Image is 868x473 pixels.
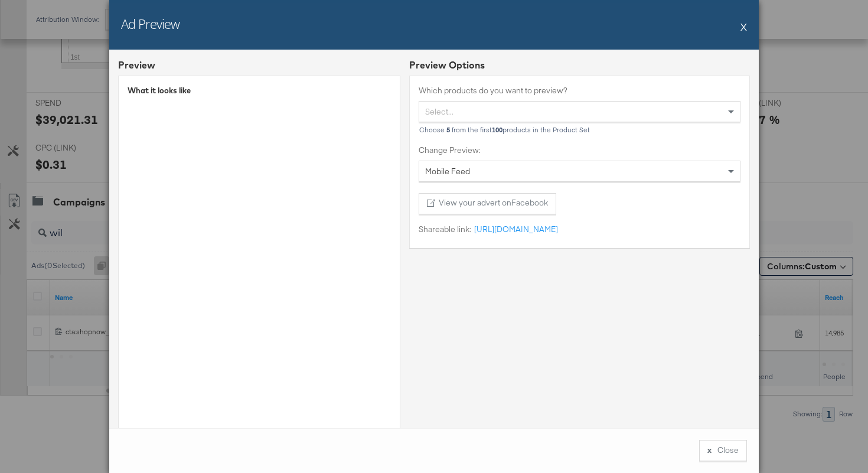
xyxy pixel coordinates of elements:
h2: Ad Preview [121,15,180,32]
button: xClose [699,440,747,461]
div: Select... [419,102,740,122]
a: [URL][DOMAIN_NAME] [471,224,558,235]
button: X [740,15,747,38]
div: x [707,445,712,456]
label: Shareable link: [419,224,471,235]
b: 100 [492,125,502,134]
b: 5 [446,125,450,134]
div: Preview Options [409,58,750,72]
label: Change Preview: [419,145,740,156]
div: Preview [118,58,155,72]
button: View your advert onFacebook [419,193,556,214]
div: Choose from the first products in the Product Set [419,126,740,134]
div: What it looks like [128,85,391,96]
label: Which products do you want to preview? [419,85,740,96]
span: Mobile Feed [425,166,470,177]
